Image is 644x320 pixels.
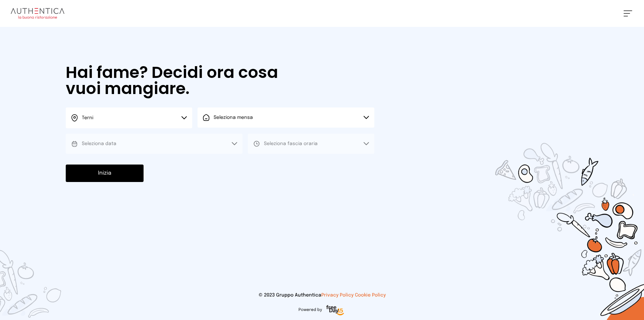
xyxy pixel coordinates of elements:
img: sticker-selezione-mensa.70a28f7.png [456,104,644,320]
button: Seleziona mensa [198,107,374,128]
span: Seleziona mensa [214,115,253,120]
button: Seleziona data [66,134,243,154]
button: Terni [66,107,192,128]
span: Powered by [299,307,322,313]
a: Privacy Policy [321,293,354,298]
p: © 2023 Gruppo Authentica [11,292,633,299]
button: Inizia [66,165,144,182]
img: logo.8f33a47.png [11,8,64,19]
a: Cookie Policy [355,293,386,298]
button: Seleziona fascia oraria [248,134,374,154]
img: logo-freeday.3e08031.png [325,304,346,317]
h1: Hai fame? Decidi ora cosa vuoi mangiare. [66,64,297,97]
span: Seleziona fascia oraria [264,141,318,146]
span: Terni [82,116,93,120]
span: Seleziona data [82,141,116,146]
